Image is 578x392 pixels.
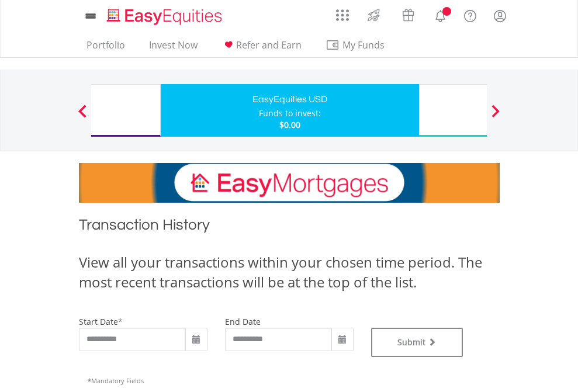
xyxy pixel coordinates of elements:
[71,110,94,122] button: Previous
[236,39,302,51] span: Refer and Earn
[225,316,261,327] label: end date
[371,328,463,357] button: Submit
[259,107,321,119] div: Funds to invest:
[326,37,402,53] span: My Funds
[484,110,507,122] button: Next
[485,3,515,29] a: My Profile
[102,3,227,26] a: Home page
[425,3,455,26] a: Notifications
[168,91,412,107] div: EasyEquities USD
[79,214,500,241] h1: Transaction History
[79,316,118,327] label: start date
[217,39,306,57] a: Refer and Earn
[88,376,144,385] span: Mandatory Fields
[144,39,202,57] a: Invest Now
[399,6,418,25] img: vouchers-v2.svg
[79,252,500,293] div: View all your transactions within your chosen time period. The most recent transactions will be a...
[105,7,227,26] img: EasyEquities_Logo.png
[82,39,130,57] a: Portfolio
[279,119,300,130] span: $0.00
[391,3,425,25] a: Vouchers
[336,9,349,22] img: grid-menu-icon.svg
[364,6,383,25] img: thrive-v2.svg
[455,3,485,26] a: FAQ's and Support
[328,3,357,22] a: AppsGrid
[79,163,500,203] img: EasyMortage Promotion Banner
